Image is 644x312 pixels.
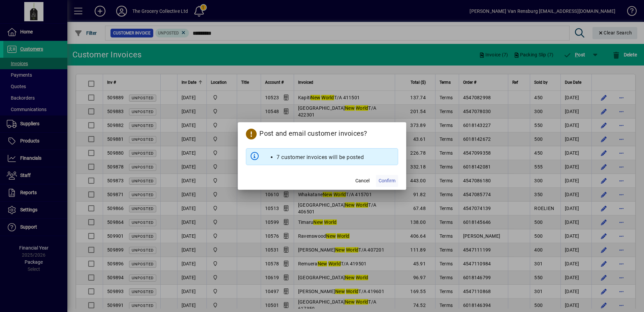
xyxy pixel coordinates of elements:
[238,122,406,142] h2: Post and email customer invoices?
[355,177,369,184] span: Cancel
[352,175,373,187] button: Cancel
[277,153,364,161] li: 7 customer invoices will be posted
[376,175,398,187] button: Confirm
[379,177,395,184] span: Confirm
